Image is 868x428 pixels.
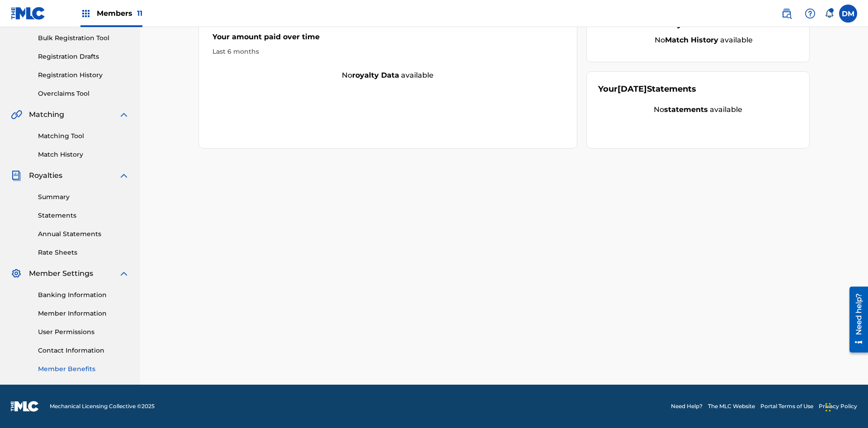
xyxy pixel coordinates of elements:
[38,33,129,43] a: Bulk Registration Tool
[118,268,129,279] img: expand
[825,9,834,18] div: Notifications
[801,5,819,23] div: Help
[598,104,798,115] div: No available
[38,150,129,159] a: Match History
[760,402,813,410] a: Portal Terms of Use
[671,402,703,410] a: Need Help?
[11,7,46,20] img: MLC Logo
[778,5,796,23] a: Public Search
[781,8,792,19] img: search
[618,84,647,94] span: [DATE]
[11,268,22,279] img: Member Settings
[839,5,857,23] div: User Menu
[352,71,399,79] strong: royalty data
[38,364,129,374] a: Member Benefits
[11,170,22,181] img: Royalties
[80,8,91,19] img: Top Rightsholders
[137,9,142,18] span: 11
[97,8,142,19] span: Members
[826,394,831,421] div: Drag
[38,192,129,202] a: Summary
[805,8,816,19] img: help
[823,385,868,428] iframe: Chat Widget
[199,70,577,81] div: No available
[665,36,718,44] strong: Match History
[50,402,155,410] span: Mechanical Licensing Collective © 2025
[819,402,857,410] a: Privacy Policy
[609,35,798,46] div: No available
[212,32,563,47] div: Your amount paid over time
[38,131,129,141] a: Matching Tool
[29,170,62,181] span: Royalties
[29,268,93,279] span: Member Settings
[38,89,129,98] a: Overclaims Tool
[38,290,129,300] a: Banking Information
[11,401,39,412] img: logo
[38,211,129,220] a: Statements
[38,229,129,239] a: Annual Statements
[29,109,64,120] span: Matching
[212,47,563,56] div: Last 6 months
[38,248,129,257] a: Rate Sheets
[11,109,22,120] img: Matching
[38,70,129,80] a: Registration History
[843,283,868,357] iframe: Resource Center
[38,309,129,318] a: Member Information
[38,327,129,337] a: User Permissions
[118,109,129,120] img: expand
[38,346,129,355] a: Contact Information
[118,170,129,181] img: expand
[708,402,755,410] a: The MLC Website
[664,105,708,114] strong: statements
[38,52,129,61] a: Registration Drafts
[598,83,696,95] div: Your Statements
